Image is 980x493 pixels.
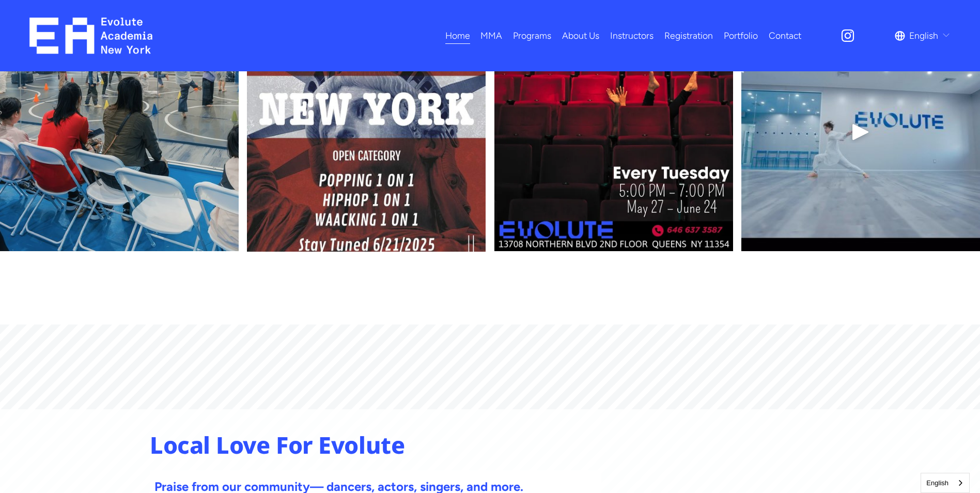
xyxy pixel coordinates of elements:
a: Contact [769,27,801,45]
div: language picker [895,27,951,45]
a: Home [445,27,470,45]
a: Instagram [840,28,855,43]
a: Portfolio [724,27,758,45]
a: folder dropdown [480,27,502,45]
aside: Language selected: English [921,473,970,493]
a: Instructors [610,27,654,45]
span: English [909,27,938,44]
img: Curious about acting but not sure where to start? Come play with us! Acting for Beginners with Ye... [494,12,733,251]
a: English [921,473,969,492]
span: Programs [513,27,551,44]
h3: Local Love For Evolute [150,430,830,460]
a: folder dropdown [513,27,551,45]
a: About Us [562,27,599,45]
a: Registration [664,27,713,45]
span: MMA [480,27,502,44]
img: EA [29,18,153,54]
